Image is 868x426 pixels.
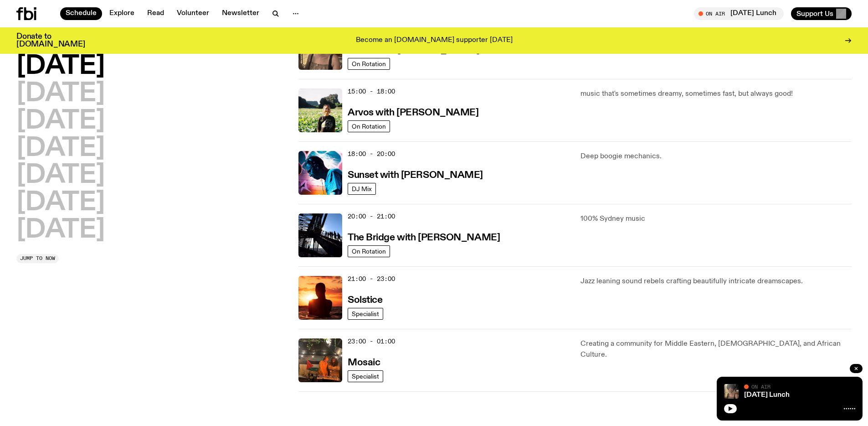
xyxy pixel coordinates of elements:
[751,384,770,390] span: On Air
[348,275,395,283] span: 21:00 - 23:00
[298,151,342,195] img: Simon Caldwell stands side on, looking downwards. He has headphones on. Behind him is a brightly ...
[348,370,383,382] a: Specialist
[348,308,383,320] a: Specialist
[348,58,390,70] a: On Rotation
[796,10,833,18] span: Support Us
[298,338,342,382] img: Tommy and Jono Playing at a fundraiser for Palestine
[348,150,395,158] span: 18:00 - 20:00
[348,87,395,96] span: 15:00 - 18:00
[580,276,852,287] p: Jazz leaning sound rebels crafting beautifully intricate dreamscapes.
[16,218,105,243] button: [DATE]
[16,190,105,216] button: [DATE]
[352,310,379,317] span: Specialist
[16,54,105,79] button: [DATE]
[16,163,105,188] button: [DATE]
[744,391,790,399] a: [DATE] Lunch
[348,171,483,180] h3: Sunset with [PERSON_NAME]
[348,245,390,257] a: On Rotation
[171,7,215,20] a: Volunteer
[580,213,852,224] p: 100% Sydney music
[142,7,169,20] a: Read
[298,276,342,320] img: A girl standing in the ocean as waist level, staring into the rise of the sun.
[104,7,140,20] a: Explore
[580,338,852,360] p: Creating a community for Middle Eastern, [DEMOGRAPHIC_DATA], and African Culture.
[352,60,386,67] span: On Rotation
[348,169,483,180] a: Sunset with [PERSON_NAME]
[16,109,105,134] button: [DATE]
[16,33,85,48] h3: Donate to [DOMAIN_NAME]
[791,7,852,20] button: Support Us
[348,183,376,195] a: DJ Mix
[60,7,102,20] a: Schedule
[348,106,478,118] a: Arvos with [PERSON_NAME]
[348,233,500,243] h3: The Bridge with [PERSON_NAME]
[352,185,372,192] span: DJ Mix
[216,7,265,20] a: Newsletter
[348,120,390,132] a: On Rotation
[348,356,380,368] a: Mosaic
[298,213,342,257] img: People climb Sydney's Harbour Bridge
[580,151,852,162] p: Deep boogie mechanics.
[348,337,395,346] span: 23:00 - 01:00
[298,88,342,132] img: Bri is smiling and wearing a black t-shirt. She is standing in front of a lush, green field. Ther...
[348,212,395,221] span: 20:00 - 21:00
[348,358,380,368] h3: Mosaic
[16,136,105,161] button: [DATE]
[20,256,55,261] span: Jump to now
[348,231,500,243] a: The Bridge with [PERSON_NAME]
[352,123,386,130] span: On Rotation
[352,248,386,255] span: On Rotation
[16,81,105,107] button: [DATE]
[16,254,59,263] button: Jump to now
[348,296,382,305] h3: Solstice
[580,88,852,99] p: music that's sometimes dreamy, sometimes fast, but always good!
[356,36,513,45] p: Become an [DOMAIN_NAME] supporter [DATE]
[694,7,784,20] button: On Air[DATE] Lunch
[348,294,382,305] a: Solstice
[348,108,478,118] h3: Arvos with [PERSON_NAME]
[352,373,379,379] span: Specialist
